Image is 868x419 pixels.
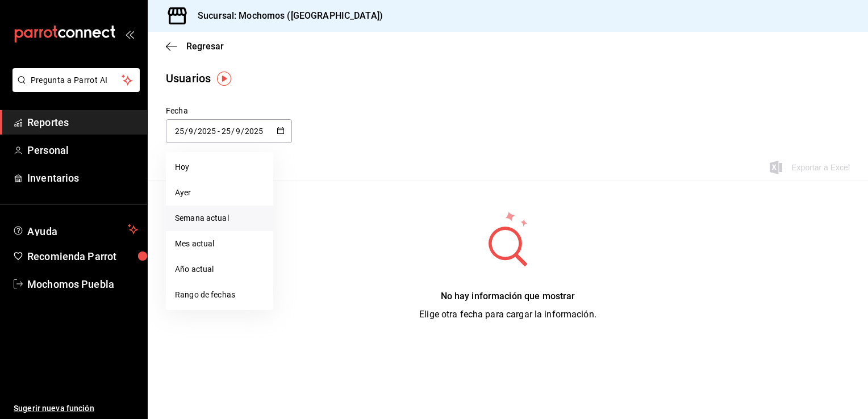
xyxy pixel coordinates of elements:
[166,105,292,117] div: Fecha
[8,82,140,94] a: Pregunta a Parrot AI
[419,309,596,320] span: Elige otra fecha para cargar la información.
[125,30,134,39] button: open_drawer_menu
[197,127,216,136] input: Year
[244,127,264,136] input: Year
[166,231,273,257] li: Mes actual
[186,41,224,52] span: Regresar
[27,249,138,264] span: Recomienda Parrot
[194,127,197,136] span: /
[419,290,596,303] div: No hay información que mostrar
[217,72,231,86] img: Tooltip marker
[166,180,273,206] li: Ayer
[31,74,122,86] span: Pregunta a Parrot AI
[166,206,273,231] li: Semana actual
[218,127,220,136] span: -
[166,282,273,308] li: Rango de fechas
[27,170,138,186] span: Inventarios
[166,154,273,180] li: Hoy
[241,127,244,136] span: /
[12,68,140,92] button: Pregunta a Parrot AI
[166,41,224,52] button: Regresar
[27,276,138,292] span: Mochomos Puebla
[27,223,123,236] span: Ayuda
[174,127,185,136] input: Day
[27,115,138,130] span: Reportes
[188,127,194,136] input: Month
[189,9,383,23] h3: Sucursal: Mochomos ([GEOGRAPHIC_DATA])
[235,127,241,136] input: Month
[27,143,138,158] span: Personal
[221,127,231,136] input: Day
[14,403,138,414] span: Sugerir nueva función
[166,70,211,87] div: Usuarios
[231,127,235,136] span: /
[166,257,273,282] li: Año actual
[185,127,188,136] span: /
